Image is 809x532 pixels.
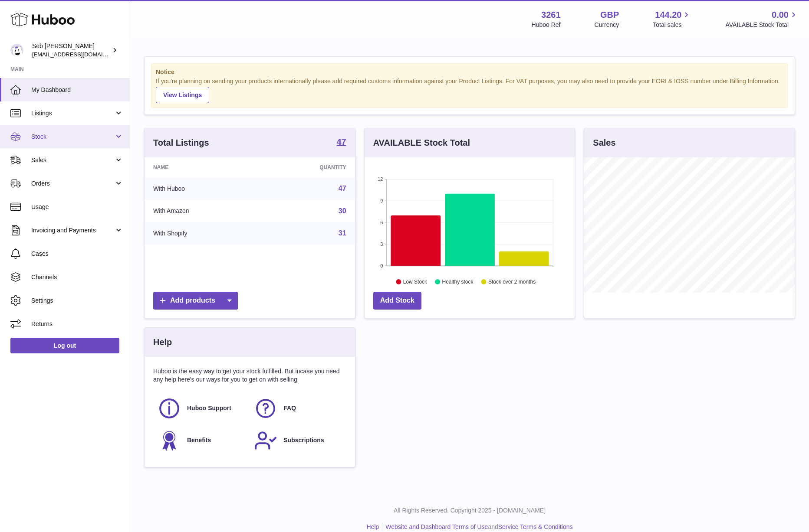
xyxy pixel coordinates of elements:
[10,338,119,353] a: Log out
[725,9,799,29] a: 0.00 AVAILABLE Stock Total
[380,220,383,225] text: 6
[442,279,474,285] text: Healthy stock
[380,198,383,203] text: 9
[31,180,114,188] span: Orders
[600,9,619,21] strong: GBP
[339,185,346,192] a: 47
[145,157,260,177] th: Name
[403,279,428,285] text: Low Stock
[187,436,211,444] span: Benefits
[31,133,114,141] span: Stock
[31,273,123,281] span: Channels
[31,297,123,305] span: Settings
[541,9,561,21] strong: 3261
[153,336,172,348] h3: Help
[373,137,470,149] h3: AVAILABLE Stock Total
[187,404,231,412] span: Huboo Support
[153,137,209,149] h3: Total Listings
[145,200,260,222] td: With Amazon
[339,207,346,215] a: 30
[339,229,346,237] a: 31
[31,156,114,164] span: Sales
[593,137,615,149] h3: Sales
[145,222,260,245] td: With Shopify
[145,177,260,200] td: With Huboo
[653,21,691,29] span: Total sales
[655,9,681,21] span: 144.20
[283,436,324,444] span: Subscriptions
[725,21,799,29] span: AVAILABLE Stock Total
[32,42,110,59] div: Seb [PERSON_NAME]
[254,397,342,420] a: FAQ
[31,86,123,94] span: My Dashboard
[772,9,789,21] span: 0.00
[31,226,114,235] span: Invoicing and Payments
[158,397,245,420] a: Huboo Support
[382,523,572,531] li: and
[336,137,346,148] a: 47
[31,109,114,117] span: Listings
[31,250,123,258] span: Cases
[156,87,209,103] a: View Listings
[595,21,619,29] div: Currency
[260,157,355,177] th: Quantity
[653,9,691,29] a: 144.20 Total sales
[153,367,346,384] p: Huboo is the easy way to get your stock fulfilled. But incase you need any help here's our ways f...
[137,506,802,515] p: All Rights Reserved. Copyright 2025 - [DOMAIN_NAME]
[31,203,123,211] span: Usage
[532,21,561,29] div: Huboo Ref
[498,523,573,530] a: Service Terms & Conditions
[380,242,383,247] text: 3
[336,137,346,146] strong: 47
[156,77,783,103] div: If you're planning on sending your products internationally please add required customs informati...
[380,263,383,268] text: 0
[385,523,488,530] a: Website and Dashboard Terms of Use
[283,404,296,412] span: FAQ
[156,68,783,76] strong: Notice
[378,176,383,182] text: 12
[488,279,536,285] text: Stock over 2 months
[32,51,128,58] span: [EMAIL_ADDRESS][DOMAIN_NAME]
[153,292,238,310] a: Add products
[367,523,379,530] a: Help
[254,429,342,452] a: Subscriptions
[31,320,123,328] span: Returns
[10,44,23,57] img: ecom@bravefoods.co.uk
[158,429,245,452] a: Benefits
[373,292,421,310] a: Add Stock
